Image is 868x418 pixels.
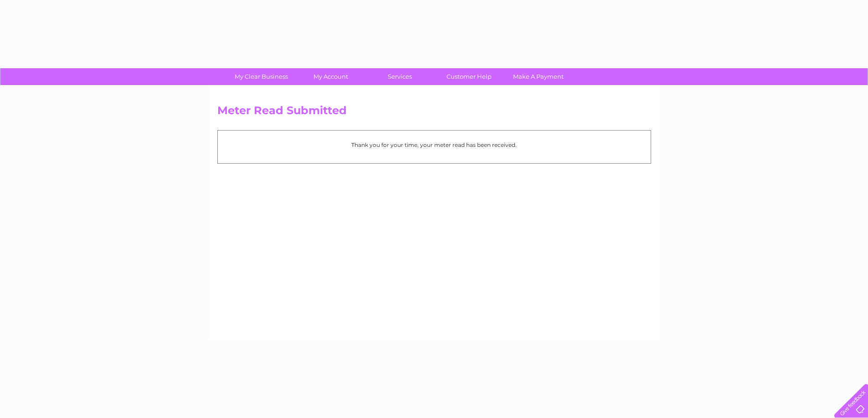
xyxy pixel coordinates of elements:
[431,68,507,85] a: Customer Help
[501,68,576,85] a: Make A Payment
[222,141,646,149] p: Thank you for your time, your meter read has been received.
[293,68,368,85] a: My Account
[217,104,651,121] h2: Meter Read Submitted
[224,68,299,85] a: My Clear Business
[362,68,437,85] a: Services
